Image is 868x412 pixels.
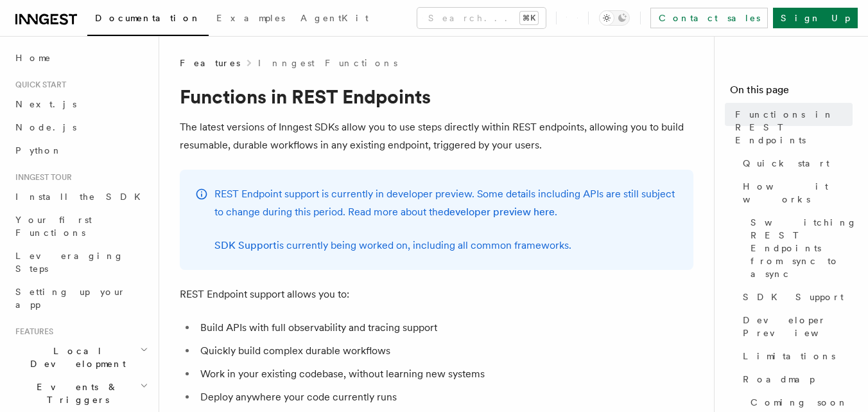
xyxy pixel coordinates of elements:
[10,139,151,162] a: Python
[10,280,151,316] a: Setting up your app
[10,46,151,69] a: Home
[10,208,151,244] a: Your first Functions
[730,82,853,103] h4: On this page
[599,10,630,26] button: Toggle dark mode
[196,342,693,360] li: Quickly build complex durable workflows
[10,345,140,370] span: Local Development
[15,251,124,274] span: Leveraging Steps
[738,175,853,211] a: How it works
[10,375,151,411] button: Events & Triggers
[743,314,853,339] span: Developer Preview
[15,51,51,64] span: Home
[10,244,151,280] a: Leveraging Steps
[730,103,853,152] a: Functions in REST Endpoints
[15,287,126,310] span: Setting up your app
[520,12,538,24] kbd: ⌘K
[15,145,62,156] span: Python
[196,365,693,383] li: Work in your existing codebase, without learning new systems
[743,291,844,303] span: SDK Support
[417,8,546,28] button: Search...⌘K
[15,122,76,132] span: Node.js
[87,4,209,36] a: Documentation
[300,13,369,23] span: AgentKit
[10,339,151,375] button: Local Development
[773,8,858,28] a: Sign Up
[15,192,148,202] span: Install the SDK
[650,8,768,28] a: Contact sales
[10,93,151,116] a: Next.js
[743,157,829,170] span: Quick start
[743,180,853,206] span: How it works
[751,216,857,280] span: Switching REST Endpoints from sync to async
[209,4,293,35] a: Examples
[745,211,853,285] a: Switching REST Endpoints from sync to async
[214,185,678,221] p: REST Endpoint support is currently in developer preview. Some details including APIs are still su...
[15,99,76,109] span: Next.js
[10,116,151,139] a: Node.js
[10,327,53,337] span: Features
[180,285,693,303] p: REST Endpoint support allows you to:
[95,13,201,23] span: Documentation
[293,4,376,35] a: AgentKit
[180,85,693,108] h1: Functions in REST Endpoints
[738,309,853,345] a: Developer Preview
[10,80,66,90] span: Quick start
[743,373,815,386] span: Roadmap
[10,381,140,406] span: Events & Triggers
[216,13,285,23] span: Examples
[15,215,92,238] span: Your first Functions
[180,118,693,154] p: The latest versions of Inngest SDKs allow you to use steps directly within REST endpoints, allowi...
[738,152,853,175] a: Quick start
[738,285,853,309] a: SDK Support
[735,108,853,147] span: Functions in REST Endpoints
[738,368,853,391] a: Roadmap
[258,57,397,69] a: Inngest Functions
[738,345,853,368] a: Limitations
[10,185,151,208] a: Install the SDK
[444,206,555,218] a: developer preview here
[751,396,848,409] span: Coming soon
[196,319,693,337] li: Build APIs with full observability and tracing support
[10,172,72,183] span: Inngest tour
[214,239,277,251] a: SDK Support
[180,57,240,69] span: Features
[743,350,835,363] span: Limitations
[214,237,678,255] p: is currently being worked on, including all common frameworks.
[196,388,693,406] li: Deploy anywhere your code currently runs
